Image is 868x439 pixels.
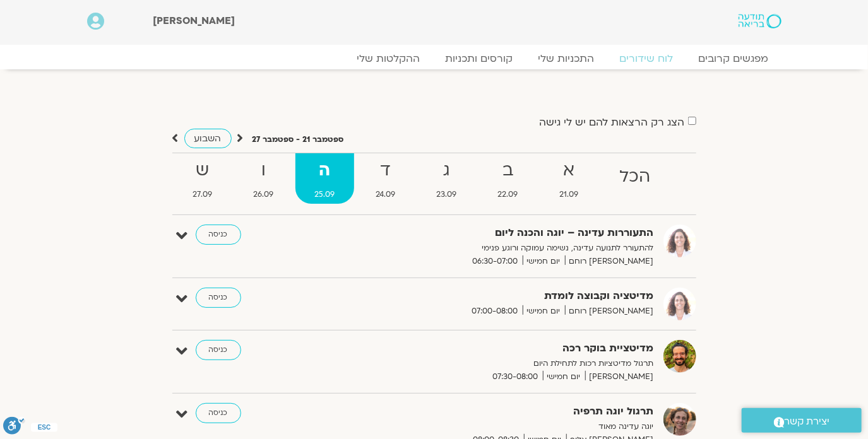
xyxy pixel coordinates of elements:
a: כניסה [196,288,241,308]
a: יצירת קשר [742,408,862,433]
span: 23.09 [417,188,476,201]
p: יוגה עדינה מאוד [345,420,654,433]
span: 25.09 [295,188,354,201]
strong: ה [295,156,354,185]
a: כניסה [196,403,241,423]
a: הכל [600,153,669,204]
span: 07:30-08:00 [489,370,543,383]
span: 06:30-07:00 [468,255,523,268]
a: כניסה [196,340,241,360]
a: התכניות שלי [526,52,607,65]
a: קורסים ותכניות [433,52,526,65]
strong: ש [174,156,232,185]
a: ג23.09 [417,153,476,204]
span: יצירת קשר [785,413,830,430]
strong: ד [357,156,415,185]
a: ו26.09 [234,153,293,204]
a: כניסה [196,225,241,245]
span: [PERSON_NAME] [585,370,654,383]
span: 07:00-08:00 [468,305,523,318]
a: ההקלטות שלי [345,52,433,65]
span: 24.09 [357,188,415,201]
span: 21.09 [540,188,597,201]
strong: התעוררות עדינה – יוגה והכנה ליום [345,225,654,242]
span: 22.09 [479,188,537,201]
a: א21.09 [540,153,597,204]
a: ה25.09 [295,153,354,204]
strong: תרגול יוגה תרפיה [345,403,654,420]
a: לוח שידורים [607,52,686,65]
span: 27.09 [174,188,232,201]
span: יום חמישי [523,305,565,318]
strong: מדיטציית בוקר רכה [345,340,654,357]
span: [PERSON_NAME] רוחם [565,305,654,318]
a: ש27.09 [174,153,232,204]
strong: ו [234,156,293,185]
span: יום חמישי [543,370,585,383]
nav: Menu [87,52,782,65]
span: השבוע [194,132,222,144]
a: ד24.09 [357,153,415,204]
span: יום חמישי [523,255,565,268]
p: ספטמבר 21 - ספטמבר 27 [253,133,344,146]
strong: א [540,156,597,185]
p: להתעורר לתנועה עדינה, נשימה עמוקה ורוגע פנימי [345,242,654,255]
strong: הכל [600,163,669,191]
a: מפגשים קרובים [686,52,782,65]
p: תרגול מדיטציות רכות לתחילת היום [345,357,654,370]
span: [PERSON_NAME] [153,14,235,28]
a: השבוע [184,129,232,148]
span: [PERSON_NAME] רוחם [565,255,654,268]
span: 26.09 [234,188,293,201]
label: הצג רק הרצאות להם יש לי גישה [540,117,685,128]
strong: מדיטציה וקבוצה לומדת [345,288,654,305]
strong: ב [479,156,537,185]
strong: ג [417,156,476,185]
a: ב22.09 [479,153,537,204]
